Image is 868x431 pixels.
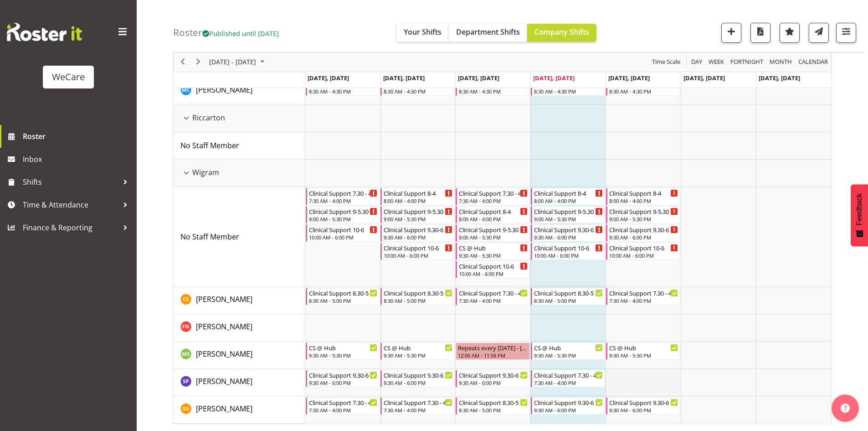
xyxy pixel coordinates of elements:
div: 9:30 AM - 5:30 PM [384,352,452,359]
div: 8:00 AM - 4:00 PM [534,197,603,204]
div: 9:30 AM - 5:30 PM [609,352,678,359]
a: [PERSON_NAME] [196,294,252,305]
span: [PERSON_NAME] [196,85,252,95]
div: No Staff Member"s event - Clinical Support 8-4 Begin From Wednesday, October 8, 2025 at 8:00:00 A... [456,206,530,223]
div: 8:30 AM - 4:30 PM [459,88,528,95]
div: Clinical Support 9.30-6 [309,370,378,379]
div: CS @ Hub [609,343,678,352]
div: Clinical Support 8-4 [534,188,603,197]
div: 8:30 AM - 4:30 PM [384,88,452,95]
span: Month [769,57,793,68]
span: Riccarton [192,112,225,123]
td: Riccarton resource [174,105,305,132]
div: 9:30 AM - 5:30 PM [459,252,528,259]
div: No Staff Member"s event - Clinical Support 9.30-6 Begin From Friday, October 10, 2025 at 9:30:00 ... [606,224,680,242]
div: No Staff Member"s event - Clinical Support 9-5.30 Begin From Tuesday, October 7, 2025 at 9:00:00 ... [380,206,455,223]
div: Clinical Support 9.30-6 [534,225,603,234]
div: Clinical Support 9-5.30 [459,225,528,234]
div: Clinical Support 9.30-6 [459,370,528,379]
div: Clinical Support 9-5.30 [534,207,603,216]
div: No Staff Member"s event - Clinical Support 8-4 Begin From Thursday, October 9, 2025 at 8:00:00 AM... [531,188,605,205]
div: 8:30 AM - 4:30 PM [309,88,378,95]
div: Catherine Stewart"s event - Clinical Support 8.30-5 Begin From Monday, October 6, 2025 at 8:30:00... [306,288,380,305]
div: No Staff Member"s event - Clinical Support 9-5.30 Begin From Wednesday, October 8, 2025 at 9:00:0... [456,224,530,242]
div: CS @ Hub [309,343,378,352]
button: Month [797,57,830,68]
span: Day [690,57,703,68]
div: Sanjita Gurung"s event - Clinical Support 7.30 - 4 Begin From Tuesday, October 7, 2025 at 7:30:00... [380,397,455,415]
a: [PERSON_NAME] [196,348,252,359]
span: Feedback [855,193,863,225]
td: Sanjita Gurung resource [174,396,305,424]
span: Published until [DATE] [202,29,279,38]
div: Clinical Support 7.30 - 4 [309,398,378,407]
div: 7:30 AM - 4:00 PM [309,406,378,414]
div: No Staff Member"s event - Clinical Support 8-4 Begin From Friday, October 10, 2025 at 8:00:00 AM ... [606,188,680,205]
button: Add a new shift [721,23,741,43]
div: Catherine Stewart"s event - Clinical Support 7.30 - 4 Begin From Friday, October 10, 2025 at 7:30... [606,288,680,305]
div: Sanjita Gurung"s event - Clinical Support 9.30-6 Begin From Friday, October 10, 2025 at 9:30:00 A... [606,397,680,415]
div: Sanjita Gurung"s event - Clinical Support 9.30-6 Begin From Thursday, October 9, 2025 at 9:30:00 ... [531,397,605,415]
a: No Staff Member [180,140,239,151]
div: Clinical Support 9.30-6 [534,398,603,407]
div: Sanjita Gurung"s event - Clinical Support 7.30 - 4 Begin From Monday, October 6, 2025 at 7:30:00 ... [306,397,380,415]
div: 9:30 AM - 6:00 PM [609,234,678,241]
div: Mehreen Sardar"s event - Repeats every wednesday - Mehreen Sardar Begin From Wednesday, October 8... [456,343,530,360]
div: 9:00 AM - 5:30 PM [309,215,378,223]
div: 9:30 AM - 6:00 PM [384,379,452,386]
div: 10:00 AM - 6:00 PM [309,234,378,241]
span: [DATE], [DATE] [759,74,800,82]
button: Your Shifts [396,24,449,42]
div: No Staff Member"s event - Clinical Support 9.30-6 Begin From Thursday, October 9, 2025 at 9:30:00... [531,224,605,242]
div: Clinical Support 9.30-6 [384,225,452,234]
td: Catherine Stewart resource [174,287,305,314]
div: 8:30 AM - 4:30 PM [534,88,603,95]
span: Time & Attendance [23,198,118,212]
div: 9:30 AM - 5:30 PM [534,352,603,359]
a: [PERSON_NAME] [196,321,252,332]
div: 12:00 AM - 11:59 PM [458,352,528,359]
span: [DATE], [DATE] [383,74,425,82]
span: [DATE], [DATE] [608,74,650,82]
span: Time Scale [651,57,681,68]
div: No Staff Member"s event - Clinical Support 10-6 Begin From Thursday, October 9, 2025 at 10:00:00 ... [531,243,605,260]
span: [DATE], [DATE] [308,74,349,82]
div: Clinical Support 9-5.30 [384,207,452,216]
div: Clinical Support 10-6 [609,243,678,252]
div: Clinical Support 7.30 - 4 [459,188,528,197]
span: Your Shifts [404,27,442,37]
span: No Staff Member [180,140,239,151]
td: No Staff Member resource [174,132,305,160]
button: Department Shifts [449,24,527,42]
span: [PERSON_NAME] [196,376,252,386]
h4: Roster [173,27,279,38]
span: Department Shifts [456,27,520,37]
button: Timeline Day [690,57,704,68]
div: October 06 - 12, 2025 [206,52,270,72]
div: No Staff Member"s event - Clinical Support 9.30-6 Begin From Tuesday, October 7, 2025 at 9:30:00 ... [380,224,455,242]
button: Time Scale [651,57,682,68]
div: 9:30 AM - 6:00 PM [534,234,603,241]
div: Catherine Stewart"s event - Clinical Support 7.30 - 4 Begin From Wednesday, October 8, 2025 at 7:... [456,288,530,305]
div: Clinical Support 9.30-6 [609,225,678,234]
div: 9:30 AM - 6:00 PM [609,406,678,414]
div: Sabnam Pun"s event - Clinical Support 9.30-6 Begin From Tuesday, October 7, 2025 at 9:30:00 AM GM... [380,370,455,387]
button: Filter Shifts [836,23,856,43]
div: Clinical Support 7.30 - 4 [609,288,678,297]
span: Roster [23,130,132,143]
span: [DATE], [DATE] [533,74,575,82]
button: Previous [177,57,189,68]
button: Company Shifts [527,24,596,42]
div: No Staff Member"s event - Clinical Support 10-6 Begin From Monday, October 6, 2025 at 10:00:00 AM... [306,224,380,242]
div: 9:30 AM - 5:30 PM [309,352,378,359]
div: 8:30 AM - 4:30 PM [609,88,678,95]
button: Next [192,57,205,68]
div: Clinical Support 9.30-6 [609,398,678,407]
div: No Staff Member"s event - Clinical Support 9-5.30 Begin From Friday, October 10, 2025 at 9:00:00 ... [606,206,680,223]
div: 8:00 AM - 4:00 PM [459,215,528,223]
div: No Staff Member"s event - Clinical Support 7.30 - 4 Begin From Monday, October 6, 2025 at 7:30:00... [306,188,380,205]
div: Clinical Support 8-4 [609,188,678,197]
td: Wigram resource [174,160,305,187]
td: Firdous Naqvi resource [174,314,305,342]
div: 7:30 AM - 4:00 PM [459,197,528,204]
